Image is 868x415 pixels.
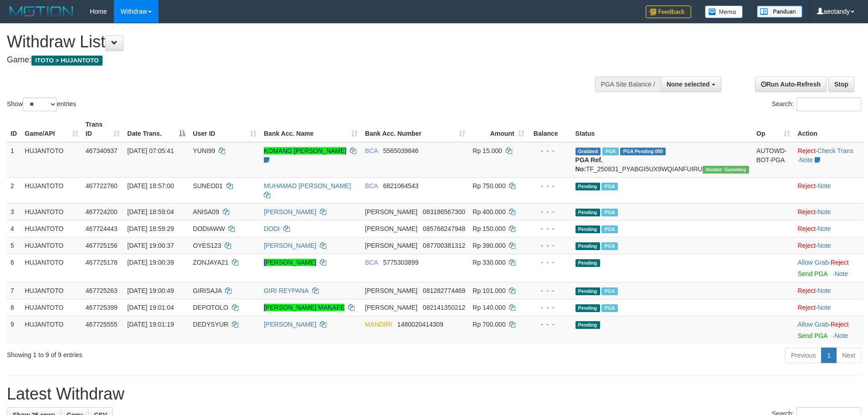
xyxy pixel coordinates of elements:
a: DODI [264,225,280,232]
th: Game/API: activate to sort column ascending [21,116,82,142]
span: Copy 085768247948 to clipboard [423,225,465,232]
span: Marked by aeorahmat [601,304,617,312]
span: Copy 087700381312 to clipboard [423,242,465,249]
a: Note [834,270,848,277]
div: PGA Site Balance / [595,77,661,92]
a: Note [799,156,813,164]
span: Rp 140.000 [473,304,505,311]
span: [PERSON_NAME] [365,287,417,294]
span: Pending [575,242,600,250]
th: ID [7,116,21,142]
span: 467725178 [86,259,118,266]
a: [PERSON_NAME] [264,242,316,249]
a: Reject [797,287,816,294]
div: - - - [532,320,568,329]
td: AUTOWD-BOT-PGA [753,142,794,178]
a: Reject [797,208,816,215]
span: Marked by aeorahmat [601,287,617,295]
span: · [797,259,830,266]
div: - - - [532,241,568,250]
a: Previous [785,348,822,363]
th: User ID: activate to sort column ascending [189,116,260,142]
span: PGA Pending [620,148,666,155]
span: [DATE] 07:05:41 [127,147,174,154]
td: HUJANTOTO [21,254,82,282]
a: Run Auto-Refresh [755,77,827,92]
a: [PERSON_NAME] [264,321,316,328]
span: [DATE] 19:00:49 [127,287,174,294]
span: Copy 6821064543 to clipboard [383,182,419,190]
span: OYES123 [193,242,221,249]
td: HUJANTOTO [21,299,82,316]
span: DEPOTOLO [193,304,228,311]
span: Rp 101.000 [473,287,505,294]
a: Note [817,242,831,249]
a: GIRI REYPANA [264,287,308,294]
th: Date Trans.: activate to sort column descending [123,116,189,142]
td: · [794,282,863,299]
div: - - - [532,303,568,312]
a: Note [817,304,831,311]
span: Marked by aeorahmat [601,209,617,216]
span: ZONJAYA21 [193,259,228,266]
label: Search: [772,97,861,111]
span: BCA [365,259,378,266]
span: 467725555 [86,321,118,328]
span: YUNI99 [193,147,215,154]
a: Check Trans [817,147,853,154]
th: Trans ID: activate to sort column ascending [82,116,123,142]
span: [DATE] 19:00:37 [127,242,174,249]
td: 9 [7,316,21,344]
a: Allow Grab [797,321,828,328]
span: [DATE] 18:59:29 [127,225,174,232]
a: Reject [797,225,816,232]
td: HUJANTOTO [21,282,82,299]
a: MUHAMAD [PERSON_NAME] [264,182,351,190]
div: Showing 1 to 9 of 9 entries [7,347,355,359]
td: · [794,203,863,220]
td: HUJANTOTO [21,203,82,220]
span: MANDIRI [365,321,392,328]
span: [PERSON_NAME] [365,242,417,249]
span: 467725263 [86,287,118,294]
span: Pending [575,225,600,233]
a: Reject [797,182,816,190]
span: SUNEO01 [193,182,222,190]
span: Rp 750.000 [473,182,505,190]
span: Grabbed [575,148,601,155]
a: Reject [797,147,816,154]
a: Next [836,348,861,363]
td: 1 [7,142,21,178]
span: 467725399 [86,304,118,311]
a: 1 [821,348,837,363]
select: Showentries [23,97,57,111]
span: [DATE] 19:01:19 [127,321,174,328]
a: Send PGA [797,332,827,339]
span: Rp 400.000 [473,208,505,215]
h1: Withdraw List [7,33,570,51]
span: [DATE] 19:01:04 [127,304,174,311]
a: Reject [831,259,849,266]
a: Send PGA [797,270,827,277]
span: None selected [667,81,710,88]
div: - - - [532,224,568,233]
td: · [794,220,863,237]
td: 6 [7,254,21,282]
td: · [794,237,863,254]
td: · · [794,142,863,178]
div: - - - [532,286,568,295]
td: TF_250831_PYABGI5UX9WQIANFUIRU [572,142,753,178]
td: 2 [7,177,21,203]
span: Marked by aeoyoh [601,183,617,190]
td: HUJANTOTO [21,237,82,254]
th: Bank Acc. Name: activate to sort column ascending [260,116,361,142]
td: · [794,254,863,282]
span: Rp 390.000 [473,242,505,249]
a: Stop [828,77,854,92]
span: [DATE] 18:59:04 [127,208,174,215]
a: [PERSON_NAME] MANAFE [264,304,344,311]
span: Pending [575,304,600,312]
td: 7 [7,282,21,299]
div: - - - [532,207,568,216]
td: · [794,177,863,203]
